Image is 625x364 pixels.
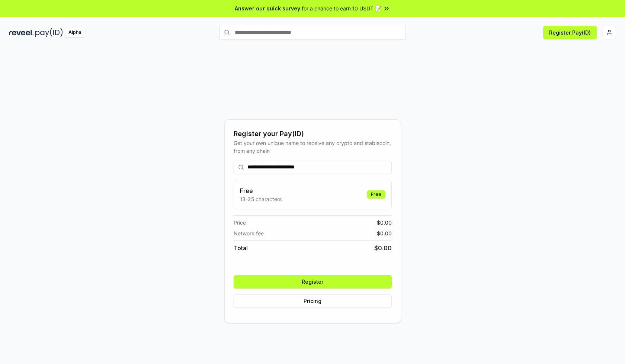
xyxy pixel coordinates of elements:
button: Register Pay(ID) [543,26,597,39]
span: $ 0.00 [377,219,392,226]
span: $ 0.00 [374,244,392,252]
h3: Free [240,186,282,195]
button: Pricing [234,294,392,308]
span: Answer our quick survey [235,4,300,12]
div: Register your Pay(ID) [234,129,392,139]
span: Price [234,219,246,226]
button: Register [234,275,392,289]
div: Get your own unique name to receive any crypto and stablecoin, from any chain [234,139,392,155]
span: Total [234,244,248,252]
img: pay_id [35,28,63,37]
span: Network fee [234,229,264,237]
span: $ 0.00 [377,229,392,237]
div: Free [367,190,385,199]
div: Alpha [64,28,85,37]
span: for a chance to earn 10 USDT 📝 [302,4,381,12]
img: reveel_dark [9,28,34,37]
p: 13-25 characters [240,195,282,203]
